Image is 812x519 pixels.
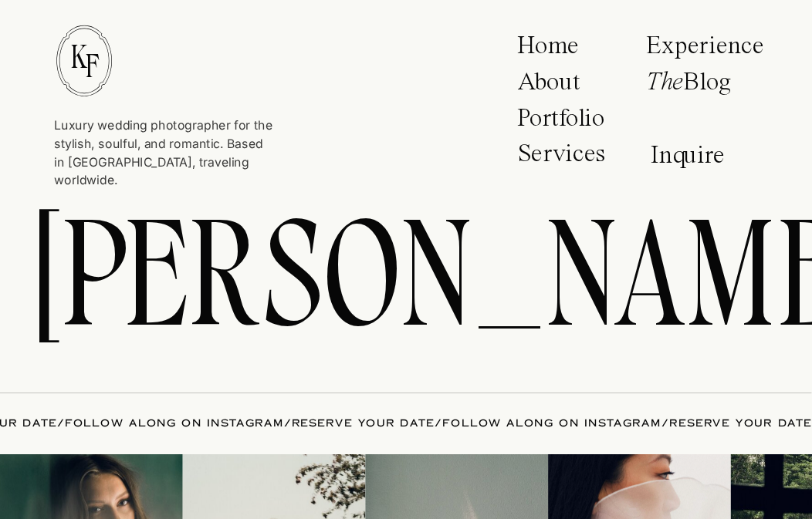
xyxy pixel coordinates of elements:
a: [PERSON_NAME] [33,195,779,355]
a: Experience [646,33,764,63]
a: Inquire [651,143,732,174]
a: Services [517,141,611,175]
a: TheBlog [646,69,756,103]
a: FOLLOW ALONG ON INSTAGRAM [442,416,661,430]
h1: ABOUT BRAND [162,58,651,258]
i: The [646,69,683,95]
p: ATION [183,298,603,438]
a: RESERVE YOUR DATE [292,416,435,430]
a: About [517,69,597,103]
p: Luxury wedding photographer for the stylish, soulful, and romantic. Based in [GEOGRAPHIC_DATA], t... [54,116,272,175]
p: K [70,39,86,69]
p: Blog [646,69,756,103]
p: F [75,48,107,78]
p: the [317,104,607,244]
a: FOLLOW ALONG ON INSTAGRAM [65,416,284,430]
a: Home [517,33,588,67]
a: Portfolio [517,106,614,140]
a: RESERVE YOUR DATE [669,416,812,430]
